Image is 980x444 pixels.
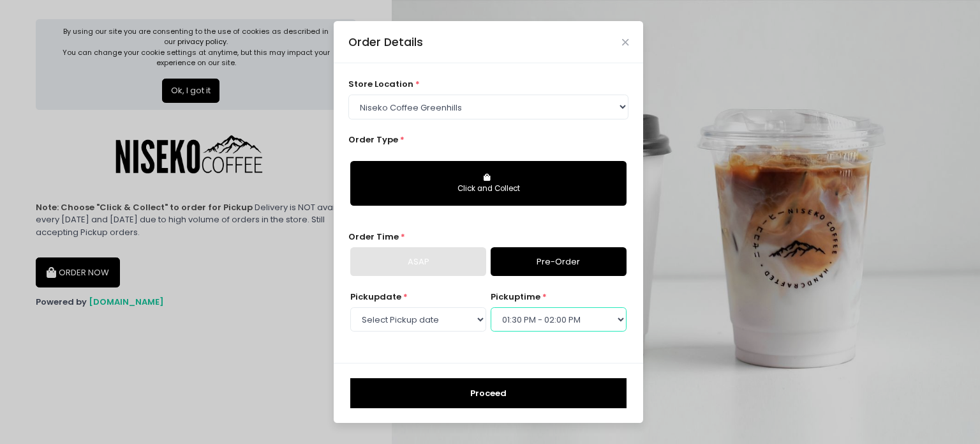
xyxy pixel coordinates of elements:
span: Order Type [348,134,398,146]
span: store location [348,78,413,90]
button: Close [622,39,628,45]
span: Order Time [348,231,399,243]
button: Proceed [350,378,627,409]
div: Click and Collect [359,183,618,195]
a: Pre-Order [491,247,627,277]
button: Click and Collect [350,161,627,206]
span: Pickup date [350,291,401,303]
div: Order Details [348,34,423,50]
span: pickup time [491,291,540,303]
